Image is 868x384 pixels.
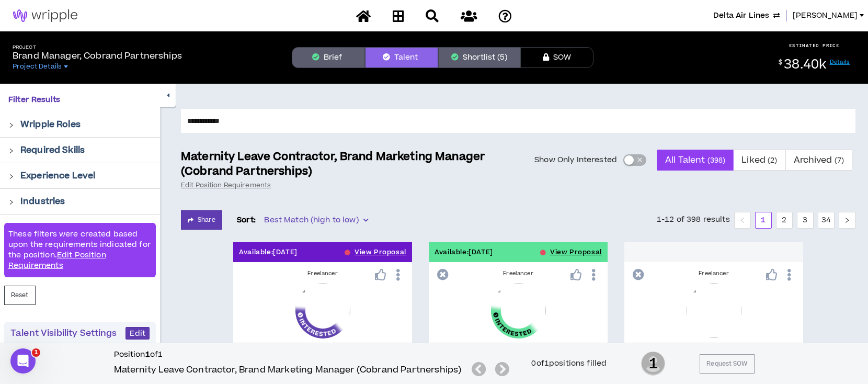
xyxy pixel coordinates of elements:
span: Liked [741,148,777,173]
span: Archived [794,148,844,173]
span: Delta Air Lines [713,10,769,21]
p: Available: [DATE] [239,247,298,257]
iframe: Intercom live chat [10,348,36,374]
button: View Proposal [355,242,406,262]
button: Shortlist (5) [438,47,520,68]
div: Freelancer [242,269,404,278]
button: Show Only Interested [623,154,646,166]
p: Brand Manager, Cobrand Partnerships [13,50,182,62]
p: Wripple Roles [20,118,81,131]
li: Next Page [839,212,855,229]
p: Sort: [237,214,256,226]
button: Reset [4,286,36,305]
h5: Maternity Leave Contractor, Brand Marketing Manager (Cobrand Partnerships) [114,364,462,376]
b: 1 [145,349,150,360]
button: Brief [292,47,365,68]
p: Maternity Leave Contractor, Brand Marketing Manager (Cobrand Partnerships) [181,150,522,179]
li: 2 [776,212,793,229]
button: left [734,212,751,229]
button: Request SOW [700,354,754,374]
button: Edit [125,327,150,340]
div: Freelancer [633,269,795,278]
button: Share [181,210,222,230]
span: [PERSON_NAME] [793,10,858,21]
button: View Proposal [550,242,602,262]
h5: Project [13,44,182,50]
button: Delta Air Lines [713,10,780,21]
a: 34 [818,212,834,228]
button: Talent [365,47,438,68]
p: Filter Results [8,94,152,106]
sup: $ [779,58,782,67]
a: 3 [797,212,813,228]
div: Freelancer [437,269,599,278]
img: kxCq8pcTIgHmN2P8Fquy6Gl4N2pxrBKGZKK983Iy.png [687,283,741,338]
a: Edit Position Requirements [8,250,106,271]
span: Project Details [13,62,62,71]
a: 1 [756,212,771,228]
img: E7l2QJ1BOr6fM7T1jUdlo06VFg6CfYTFo2FIWlhl.png [295,283,350,338]
a: Edit Position Requirements [181,181,271,189]
p: ESTIMATED PRICE [789,42,840,49]
a: 2 [776,212,792,228]
p: Industries [20,195,65,208]
span: All Talent [665,148,725,173]
div: These filters were created based upon the requirements indicated for the position. [4,223,156,277]
li: 3 [797,212,814,229]
li: Previous Page [734,212,751,229]
small: ( 7 ) [835,155,844,165]
span: right [844,217,850,223]
p: Available: [DATE] [435,247,493,257]
button: SOW [520,47,593,68]
small: ( 398 ) [707,155,726,165]
span: right [8,199,14,205]
span: right [8,122,14,128]
p: Talent Visibility Settings [10,327,125,340]
span: left [739,217,746,223]
h6: Position of 1 [114,349,514,360]
li: 1-12 of 398 results [657,212,730,229]
p: Required Skills [20,144,85,156]
span: Show Only Interested [534,155,617,165]
li: 34 [818,212,835,229]
span: 38.40k [784,55,826,74]
span: right [8,174,14,179]
span: 1 [641,351,665,377]
span: right [8,148,14,154]
p: Experience Level [20,170,95,182]
li: 1 [755,212,772,229]
span: 1 [32,348,40,357]
div: 0 of 1 positions filled [531,358,607,369]
span: Edit [130,329,145,338]
a: Details [830,58,850,66]
button: right [839,212,855,229]
img: oH4tVDLKcbQu1hNsjyf6j2ShA8LNsfx2hDYL1XGW.png [491,283,546,338]
small: ( 2 ) [768,155,777,165]
span: Best Match (high to low) [264,212,368,228]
